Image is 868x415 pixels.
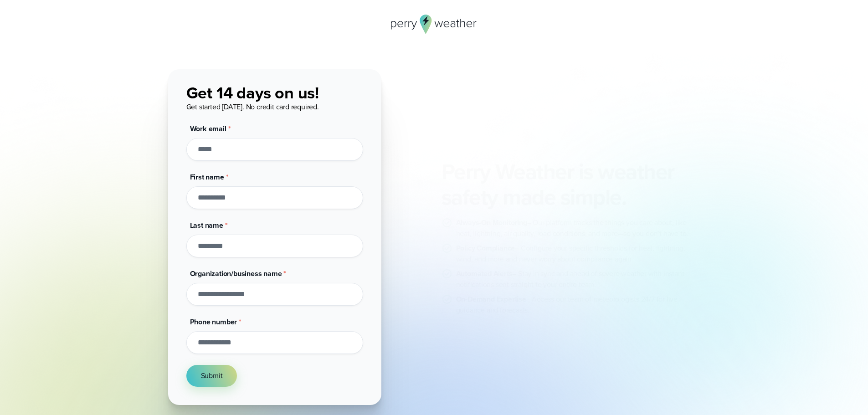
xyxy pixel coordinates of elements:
span: First name [190,172,224,182]
span: Phone number [190,317,237,327]
span: Work email [190,123,226,134]
span: Get 14 days on us! [186,81,319,105]
span: Organization/business name [190,268,282,279]
span: Get started [DATE]. No credit card required. [186,102,319,112]
span: Last name [190,220,223,231]
span: Submit [201,370,223,381]
button: Submit [186,365,237,387]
